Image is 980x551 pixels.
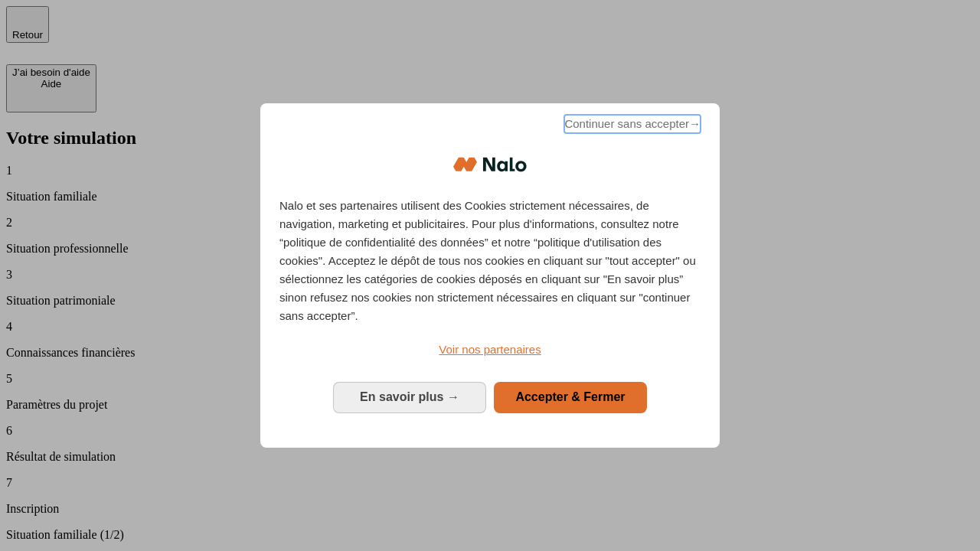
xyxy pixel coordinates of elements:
button: En savoir plus: Configurer vos consentements [333,382,486,412]
span: Continuer sans accepter→ [564,115,701,133]
img: Logo [453,142,527,187]
a: Voir nos partenaires [279,341,701,359]
span: Voir nos partenaires [439,343,541,356]
p: Nalo et ses partenaires utilisent des Cookies strictement nécessaires, de navigation, marketing e... [279,197,701,325]
div: Bienvenue chez Nalo Gestion du consentement [260,103,720,447]
button: Accepter & Fermer: Accepter notre traitement des données et fermer [494,382,647,412]
span: En savoir plus → [360,390,459,403]
span: Accepter & Fermer [515,390,625,403]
